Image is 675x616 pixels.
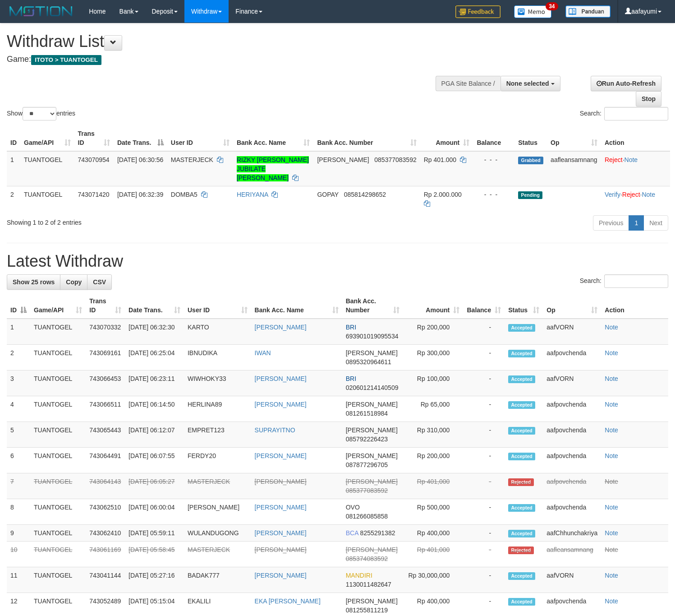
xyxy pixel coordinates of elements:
[30,542,86,567] td: TUANTOGEL
[508,453,535,460] span: Accepted
[7,448,30,473] td: 6
[601,293,668,319] th: Action
[605,191,620,198] a: Verify
[184,525,251,542] td: WULANDUGONG
[463,293,505,319] th: Balance: activate to sort column ascending
[346,555,388,562] span: Copy 085374083592 to clipboard
[184,319,251,345] td: KARTO
[86,567,125,593] td: 743041144
[346,504,360,511] span: OVO
[184,448,251,473] td: FERDY20
[508,478,533,486] span: Rejected
[86,525,125,542] td: 743062410
[255,426,295,434] a: SUPRAYITNO
[605,375,618,382] a: Note
[514,5,552,18] img: Button%20Memo.svg
[233,125,314,151] th: Bank Acc. Name: activate to sort column ascending
[508,572,535,580] span: Accepted
[346,333,399,340] span: Copy 693901019095534 to clipboard
[605,478,618,485] a: Note
[642,191,655,198] a: Note
[501,76,560,91] button: None selected
[317,191,338,198] span: GOPAY
[605,529,618,537] a: Note
[184,567,251,593] td: BADAK777
[7,55,441,64] h4: Game:
[125,499,184,525] td: [DATE] 06:00:04
[463,567,505,593] td: -
[117,156,163,163] span: [DATE] 06:30:56
[7,499,30,525] td: 8
[360,529,395,537] span: Copy 8255291382 to clipboard
[455,5,501,18] img: Feedback.jpg
[346,607,388,614] span: Copy 081255811219 to clipboard
[436,76,501,91] div: PGA Site Balance /
[463,422,505,448] td: -
[13,278,55,286] span: Show 25 rows
[20,186,74,212] td: TUANTOGEL
[7,293,30,319] th: ID: activate to sort column descending
[30,396,86,422] td: TUANTOGEL
[403,293,463,319] th: Amount: activate to sort column ascending
[86,448,125,473] td: 743064491
[424,156,456,163] span: Rp 401.000
[580,107,668,120] label: Search:
[463,525,505,542] td: -
[403,319,463,345] td: Rp 200,000
[20,125,74,151] th: Game/API: activate to sort column ascending
[86,396,125,422] td: 743066511
[403,499,463,525] td: Rp 500,000
[86,542,125,567] td: 743061169
[30,371,86,396] td: TUANTOGEL
[255,597,321,605] a: EKA [PERSON_NAME]
[473,125,514,151] th: Balance
[543,422,601,448] td: aafpovchenda
[605,349,618,357] a: Note
[237,191,268,198] a: HERIYANA
[30,345,86,371] td: TUANTOGEL
[346,435,388,443] span: Copy 085792226423 to clipboard
[255,375,307,382] a: [PERSON_NAME]
[86,473,125,499] td: 743064143
[60,274,87,290] a: Copy
[125,319,184,345] td: [DATE] 06:32:30
[7,542,30,567] td: 10
[125,542,184,567] td: [DATE] 05:58:45
[87,274,112,290] a: CSV
[374,156,416,163] span: Copy 085377083592 to clipboard
[543,345,601,371] td: aafpovchenda
[605,572,618,579] a: Note
[346,478,398,485] span: [PERSON_NAME]
[463,371,505,396] td: -
[313,125,420,151] th: Bank Acc. Number: activate to sort column ascending
[346,546,398,553] span: [PERSON_NAME]
[184,422,251,448] td: EMPRET123
[463,396,505,422] td: -
[7,274,60,290] a: Show 25 rows
[346,487,388,494] span: Copy 085377083592 to clipboard
[7,186,20,212] td: 2
[605,401,618,408] a: Note
[86,345,125,371] td: 743069161
[7,125,20,151] th: ID
[518,191,542,199] span: Pending
[86,371,125,396] td: 743066453
[346,461,388,468] span: Copy 087877296705 to clipboard
[30,319,86,345] td: TUANTOGEL
[463,345,505,371] td: -
[508,350,535,357] span: Accepted
[117,191,163,198] span: [DATE] 06:32:39
[403,525,463,542] td: Rp 400,000
[30,422,86,448] td: TUANTOGEL
[346,426,398,434] span: [PERSON_NAME]
[346,597,398,605] span: [PERSON_NAME]
[463,542,505,567] td: -
[7,252,668,270] h1: Latest Withdraw
[463,448,505,473] td: -
[605,546,618,553] a: Note
[547,151,601,186] td: aafleansamnang
[506,80,549,87] span: None selected
[508,530,535,537] span: Accepted
[508,598,535,606] span: Accepted
[255,478,307,485] a: [PERSON_NAME]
